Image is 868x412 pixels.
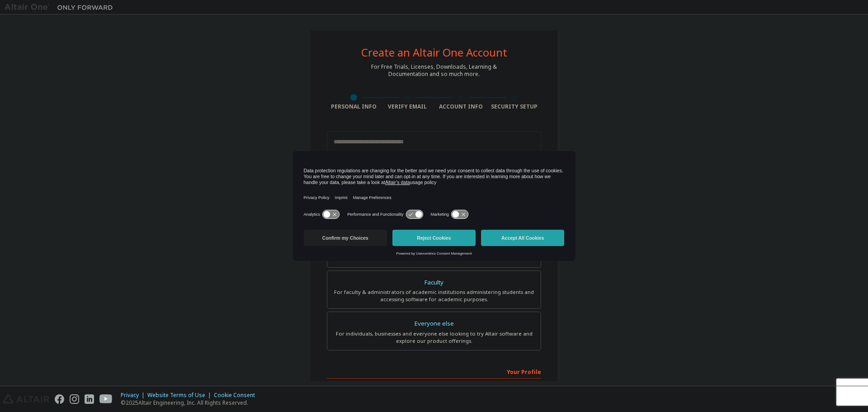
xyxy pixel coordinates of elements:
[70,394,79,404] img: instagram.svg
[488,103,542,110] div: Security Setup
[333,289,535,303] div: For faculty & administrators of academic institutions administering students and accessing softwa...
[361,47,507,58] div: Create an Altair One Account
[147,392,214,399] div: Website Terms of Use
[85,394,94,404] img: linkedin.svg
[99,394,113,404] img: youtube.svg
[214,392,260,399] div: Cookie Consent
[3,394,49,404] img: altair_logo.svg
[5,3,118,12] img: Altair One
[327,364,541,379] div: Your Profile
[434,103,488,110] div: Account Info
[333,276,535,289] div: Faculty
[333,317,535,330] div: Everyone else
[327,103,381,110] div: Personal Info
[333,330,535,345] div: For individuals, businesses and everyone else looking to try Altair software and explore our prod...
[121,392,147,399] div: Privacy
[371,63,497,78] div: For Free Trials, Licenses, Downloads, Learning & Documentation and so much more.
[55,394,64,404] img: facebook.svg
[381,103,434,110] div: Verify Email
[121,399,260,407] p: © 2025 Altair Engineering, Inc. All Rights Reserved.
